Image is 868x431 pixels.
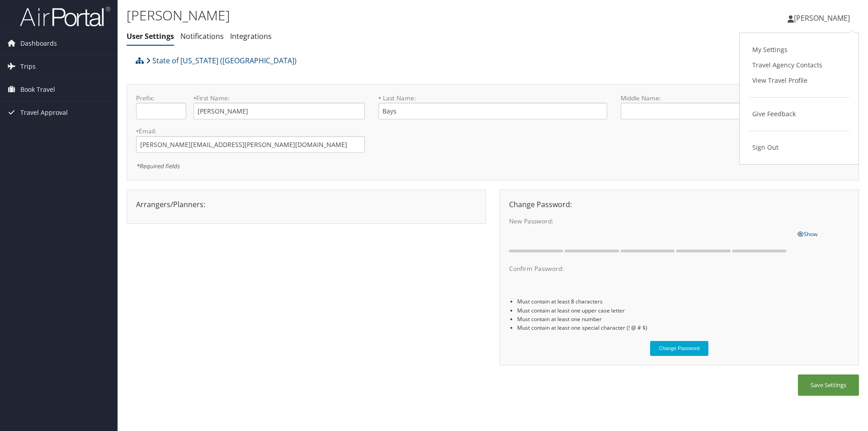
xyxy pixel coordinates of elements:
a: Notifications [180,31,224,41]
label: Last Name: [378,94,607,103]
a: Travel Agency Contacts [749,57,849,73]
button: Change Password [650,341,709,356]
li: Must contain at least one upper case letter [517,306,849,315]
a: View Travel Profile [749,73,849,88]
a: Give Feedback [749,106,849,122]
a: State of [US_STATE] ([GEOGRAPHIC_DATA]) [146,52,297,70]
button: Save Settings [798,374,859,396]
label: Confirm Password: [509,264,790,273]
label: Middle Name: [621,94,792,103]
label: First Name: [193,94,365,103]
a: Integrations [230,31,272,41]
span: [PERSON_NAME] [794,13,850,23]
span: Dashboards [20,32,57,55]
a: Sign Out [749,140,849,155]
label: Prefix: [136,94,186,103]
label: Email: [136,127,365,136]
span: Travel Approval [20,101,68,124]
img: airportal-logo.png [20,6,110,27]
span: Show [797,230,817,238]
span: Book Travel [20,78,55,101]
label: New Password: [509,217,790,226]
a: User Settings [127,31,174,41]
a: [PERSON_NAME] [788,5,859,32]
span: Trips [20,55,36,78]
a: Show [797,228,817,238]
a: My Settings [749,42,849,57]
div: Arrangers/Planners: [129,199,483,210]
li: Must contain at least one special character (! @ # $) [517,323,849,332]
em: Required fields [136,162,179,170]
li: Must contain at least one number [517,315,849,323]
div: Change Password: [502,199,856,210]
li: Must contain at least 8 characters [517,297,849,306]
h1: [PERSON_NAME] [127,6,615,25]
